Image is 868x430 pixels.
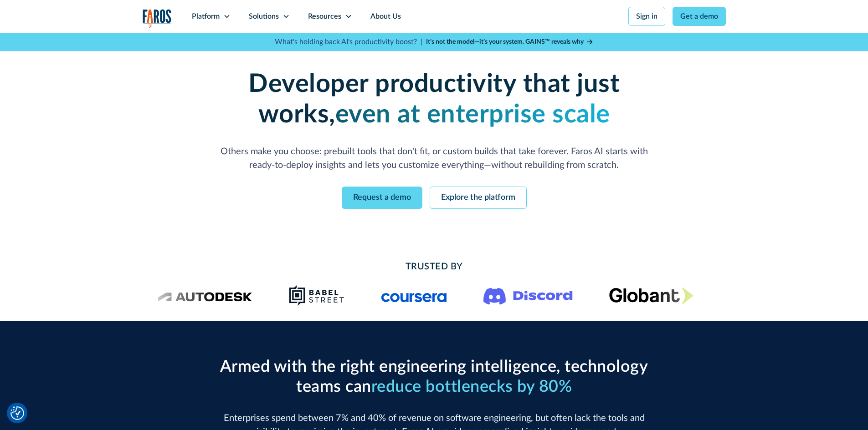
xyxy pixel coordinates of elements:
p: What's holding back AI's productivity boost? | [275,36,422,47]
p: Others make you choose: prebuilt tools that don't fit, or custom builds that take forever. Faros ... [216,145,653,172]
h2: Armed with the right engineering intelligence, technology teams can [216,357,653,396]
img: Logo of the design software company Autodesk. [158,289,252,302]
a: It’s not the model—it’s your system. GAINS™ reveals why [426,37,594,47]
img: Globant's logo [609,287,693,304]
a: Sign in [628,7,665,26]
strong: Developer productivity that just works, [248,71,620,127]
img: Logo of the analytics and reporting company Faros. [143,9,172,28]
img: Logo of the online learning platform Coursera. [381,288,447,303]
h2: Trusted By [216,260,653,273]
div: Solutions [249,11,279,22]
img: Babel Street logo png [289,284,345,306]
img: Revisit consent button [10,406,24,420]
img: Logo of the communication platform Discord. [483,286,573,305]
strong: even at enterprise scale [335,102,610,127]
div: Resources [308,11,341,22]
strong: It’s not the model—it’s your system. GAINS™ reveals why [426,39,584,45]
button: Cookie Settings [10,406,24,420]
a: Get a demo [673,7,726,26]
span: reduce bottlenecks by 80% [371,379,572,395]
a: Request a demo [342,187,422,209]
a: Explore the platform [430,187,527,209]
a: home [143,9,172,28]
div: Platform [192,11,220,22]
